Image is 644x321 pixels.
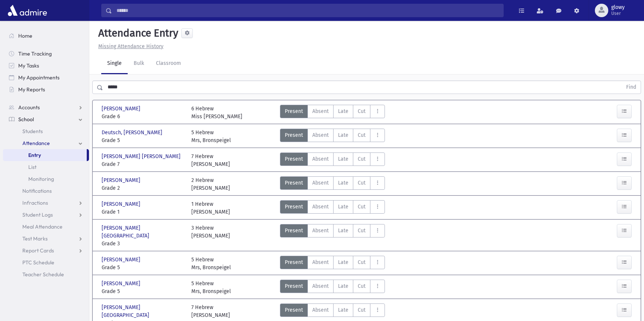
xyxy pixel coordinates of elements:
div: AttTypes [280,105,385,120]
span: Present [285,131,303,139]
span: Cut [358,155,366,163]
span: Late [338,155,348,163]
a: Infractions [3,197,89,209]
span: Teacher Schedule [22,271,64,278]
span: Attendance [22,140,50,147]
span: Late [338,203,348,211]
a: Meal Attendance [3,221,89,233]
u: Missing Attendance History [98,43,163,50]
a: Home [3,30,89,42]
span: Grade 5 [102,287,184,295]
span: Cut [358,227,366,235]
span: [PERSON_NAME] [102,105,142,113]
a: School [3,113,89,125]
a: Report Cards [3,245,89,257]
span: [PERSON_NAME] [PERSON_NAME] [102,152,182,160]
span: My Tasks [18,62,39,69]
span: Absent [312,258,329,266]
span: [PERSON_NAME] [102,176,142,184]
h5: Attendance Entry [95,27,178,40]
span: Absent [312,227,329,235]
span: Cut [358,131,366,139]
span: Late [338,227,348,235]
span: Late [338,131,348,139]
span: Grade 1 [102,208,184,216]
span: Notifications [22,188,52,194]
span: Absent [312,107,329,115]
a: Notifications [3,185,89,197]
span: [PERSON_NAME] [102,256,142,264]
span: Deutsch, [PERSON_NAME] [102,129,164,136]
span: Grade 3 [102,240,184,248]
span: Cut [358,203,366,211]
div: 5 Hebrew Mrs, Bronspeigel [191,256,231,271]
div: AttTypes [280,280,385,295]
div: 3 Hebrew [PERSON_NAME] [191,224,230,248]
a: Test Marks [3,233,89,245]
a: Students [3,125,89,137]
span: Present [285,306,303,314]
div: 2 Hebrew [PERSON_NAME] [191,176,230,192]
span: Present [285,155,303,163]
span: Late [338,107,348,115]
a: Bulk [128,53,150,74]
span: Cut [358,282,366,290]
span: Monitoring [28,176,54,182]
span: Report Cards [22,247,54,254]
span: [PERSON_NAME][GEOGRAPHIC_DATA] [102,303,184,319]
span: Cut [358,107,366,115]
div: 5 Hebrew Mrs, Bronspeigel [191,129,231,144]
span: My Reports [18,86,45,93]
button: Find [622,81,641,94]
input: Search [112,4,503,17]
div: 1 Hebrew [PERSON_NAME] [191,200,230,216]
span: Accounts [18,104,40,111]
span: Grade 5 [102,264,184,271]
div: AttTypes [280,129,385,144]
span: List [28,164,36,170]
div: AttTypes [280,256,385,271]
div: 7 Hebrew [PERSON_NAME] [191,152,230,168]
a: Monitoring [3,173,89,185]
span: Absent [312,203,329,211]
span: Grade 7 [102,160,184,168]
a: Attendance [3,137,89,149]
span: Absent [312,131,329,139]
span: Grade 6 [102,113,184,120]
span: PTC Schedule [22,259,54,266]
a: My Reports [3,84,89,95]
span: Present [285,227,303,235]
span: [PERSON_NAME][GEOGRAPHIC_DATA] [102,224,184,240]
span: Absent [312,179,329,187]
span: [PERSON_NAME] [102,280,142,287]
span: Entry [28,152,41,158]
span: Cut [358,179,366,187]
a: Time Tracking [3,48,89,60]
img: AdmirePro [6,3,49,18]
a: List [3,161,89,173]
div: AttTypes [280,176,385,192]
a: Student Logs [3,209,89,221]
div: AttTypes [280,224,385,248]
a: My Tasks [3,60,89,72]
span: Present [285,107,303,115]
span: Home [18,32,32,39]
span: Present [285,203,303,211]
span: Grade 2 [102,184,184,192]
a: Classroom [150,53,187,74]
span: Absent [312,282,329,290]
span: School [18,116,34,123]
span: Absent [312,306,329,314]
span: Students [22,128,43,135]
span: Student Logs [22,211,53,218]
span: [PERSON_NAME] [102,200,142,208]
a: Single [101,53,128,74]
span: Test Marks [22,235,48,242]
a: My Appointments [3,72,89,84]
div: 6 Hebrew Miss [PERSON_NAME] [191,105,242,120]
span: Present [285,282,303,290]
span: Meal Attendance [22,223,63,230]
span: Grade 5 [102,136,184,144]
span: Cut [358,258,366,266]
a: Entry [3,149,87,161]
